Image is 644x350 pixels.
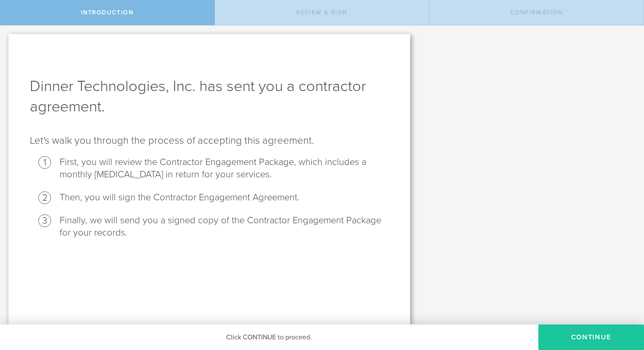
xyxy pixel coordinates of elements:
[538,324,644,350] button: Continue
[60,156,389,181] li: First, you will review the Contractor Engagement Package, which includes a monthly [MEDICAL_DATA]...
[30,134,389,148] p: Let's walk you through the process of accepting this agreement.
[30,76,389,117] h1: Dinner Technologies, Inc. has sent you a contractor agreement.
[81,9,134,16] span: Introduction
[296,9,348,16] span: Review & sign
[60,191,389,204] li: Then, you will sign the Contractor Engagement Agreement.
[510,9,563,16] span: Confirmation
[60,214,389,239] li: Finally, we will send you a signed copy of the Contractor Engagement Package for your records.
